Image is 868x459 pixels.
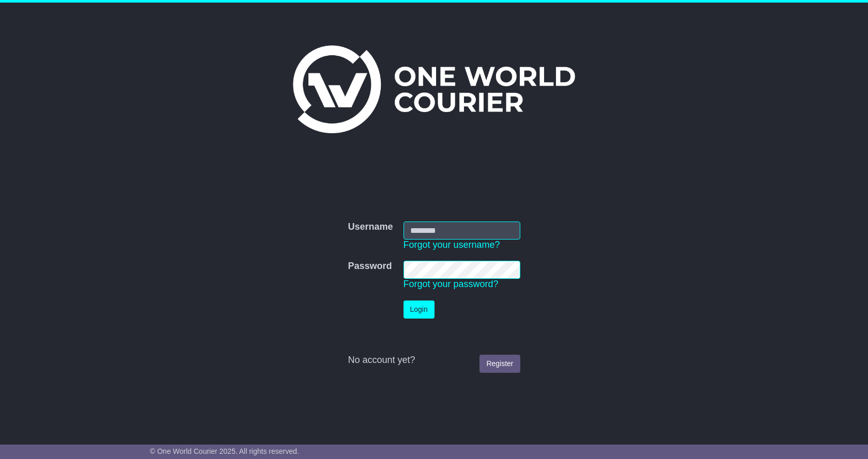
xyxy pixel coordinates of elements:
img: One World [293,45,575,133]
label: Password [348,261,392,272]
div: No account yet? [348,355,520,366]
button: Login [404,300,435,319]
a: Register [479,355,520,373]
span: © One World Courier 2025. All rights reserved. [150,447,299,455]
a: Forgot your password? [404,279,499,289]
a: Forgot your username? [404,240,500,250]
label: Username [348,221,393,233]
